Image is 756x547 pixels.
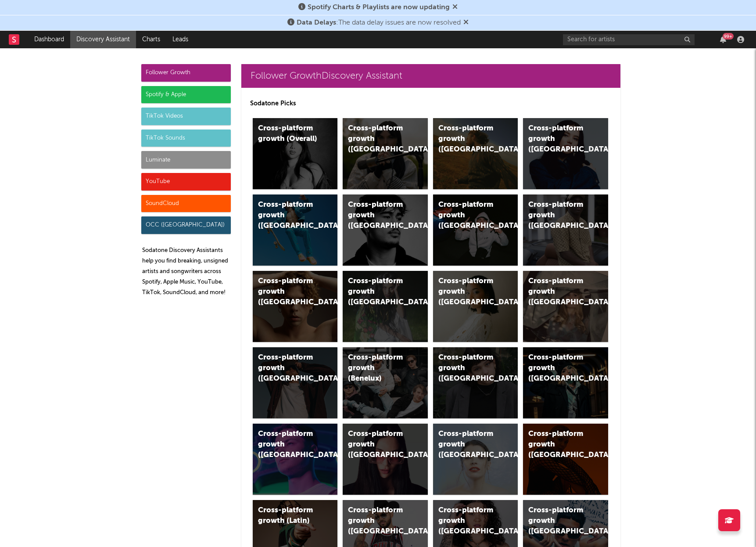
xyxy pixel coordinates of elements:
a: Cross-platform growth ([GEOGRAPHIC_DATA]) [253,424,338,495]
div: Cross-platform growth ([GEOGRAPHIC_DATA]) [348,276,408,308]
span: Dismiss [452,4,458,11]
div: YouTube [141,173,231,191]
span: Spotify Charts & Playlists are now updating [308,4,450,11]
div: Cross-platform growth ([GEOGRAPHIC_DATA]) [528,353,588,384]
a: Cross-platform growth ([GEOGRAPHIC_DATA]) [433,271,518,342]
a: Cross-platform growth ([GEOGRAPHIC_DATA]) [433,347,518,418]
div: Cross-platform growth ([GEOGRAPHIC_DATA]/GSA) [438,200,498,231]
div: Cross-platform growth ([GEOGRAPHIC_DATA]) [348,123,408,155]
a: Follower GrowthDiscovery Assistant [241,64,620,88]
div: Cross-platform growth ([GEOGRAPHIC_DATA]) [438,276,498,308]
div: Cross-platform growth ([GEOGRAPHIC_DATA]) [438,429,498,461]
div: Luminate [141,151,231,169]
div: Cross-platform growth (Benelux) [348,353,408,384]
div: Cross-platform growth ([GEOGRAPHIC_DATA]) [348,200,408,231]
div: Cross-platform growth ([GEOGRAPHIC_DATA]) [348,429,408,461]
a: Cross-platform growth ([GEOGRAPHIC_DATA]) [523,424,608,495]
a: Cross-platform growth ([GEOGRAPHIC_DATA]) [253,194,338,266]
div: Cross-platform growth (Latin) [258,505,318,526]
div: Cross-platform growth ([GEOGRAPHIC_DATA]) [528,200,588,231]
div: Cross-platform growth ([GEOGRAPHIC_DATA]) [438,123,498,155]
a: Cross-platform growth ([GEOGRAPHIC_DATA]) [523,271,608,342]
div: Spotify & Apple [141,86,231,104]
div: TikTok Videos [141,108,231,125]
div: Cross-platform growth ([GEOGRAPHIC_DATA]) [438,505,498,537]
a: Cross-platform growth ([GEOGRAPHIC_DATA]) [253,347,338,418]
a: Cross-platform growth ([GEOGRAPHIC_DATA]) [343,424,428,495]
div: Cross-platform growth ([GEOGRAPHIC_DATA]) [258,429,318,461]
button: 99+ [720,36,726,43]
div: Cross-platform growth ([GEOGRAPHIC_DATA]) [528,123,588,155]
a: Cross-platform growth ([GEOGRAPHIC_DATA]) [433,118,518,189]
div: SoundCloud [141,195,231,212]
div: TikTok Sounds [141,130,231,147]
a: Cross-platform growth ([GEOGRAPHIC_DATA]) [343,118,428,189]
a: Cross-platform growth ([GEOGRAPHIC_DATA]) [523,194,608,266]
a: Cross-platform growth ([GEOGRAPHIC_DATA]) [523,347,608,418]
a: Cross-platform growth ([GEOGRAPHIC_DATA]) [253,271,338,342]
a: Cross-platform growth ([GEOGRAPHIC_DATA]) [523,118,608,189]
a: Leads [166,31,194,48]
div: Cross-platform growth ([GEOGRAPHIC_DATA]) [258,353,318,384]
div: OCC ([GEOGRAPHIC_DATA]) [141,216,231,234]
a: Cross-platform growth ([GEOGRAPHIC_DATA]) [343,271,428,342]
div: Cross-platform growth ([GEOGRAPHIC_DATA]) [258,200,318,231]
span: Data Delays [297,19,336,26]
a: Dashboard [28,31,70,48]
div: Cross-platform growth ([GEOGRAPHIC_DATA]) [348,505,408,537]
div: Cross-platform growth (Overall) [258,123,318,144]
div: Cross-platform growth ([GEOGRAPHIC_DATA]) [528,505,588,537]
div: Follower Growth [141,64,231,82]
div: Cross-platform growth ([GEOGRAPHIC_DATA]) [528,429,588,461]
a: Cross-platform growth (Overall) [253,118,338,189]
a: Cross-platform growth ([GEOGRAPHIC_DATA]) [343,194,428,266]
div: Cross-platform growth ([GEOGRAPHIC_DATA]) [438,353,498,384]
a: Discovery Assistant [70,31,136,48]
span: : The data delay issues are now resolved [297,19,461,26]
p: Sodatone Discovery Assistants help you find breaking, unsigned artists and songwriters across Spo... [142,245,231,298]
a: Cross-platform growth ([GEOGRAPHIC_DATA]) [433,424,518,495]
a: Cross-platform growth ([GEOGRAPHIC_DATA]/GSA) [433,194,518,266]
span: Dismiss [463,19,469,26]
a: Charts [136,31,166,48]
div: Cross-platform growth ([GEOGRAPHIC_DATA]) [528,276,588,308]
a: Cross-platform growth (Benelux) [343,347,428,418]
p: Sodatone Picks [250,98,612,109]
div: 99 + [723,33,734,40]
input: Search for artists [563,34,695,45]
div: Cross-platform growth ([GEOGRAPHIC_DATA]) [258,276,318,308]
